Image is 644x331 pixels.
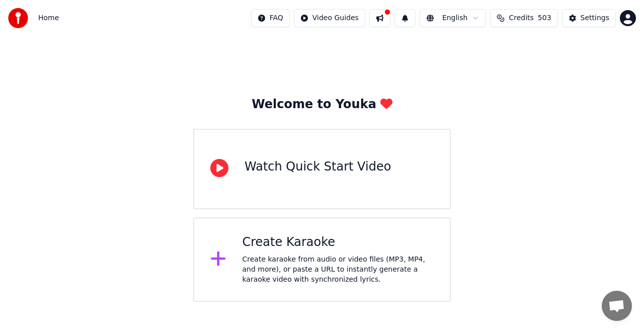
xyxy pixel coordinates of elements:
[562,9,616,27] button: Settings
[245,159,391,175] div: Watch Quick Start Video
[8,8,28,28] img: youka
[251,9,290,27] button: FAQ
[538,13,551,23] span: 503
[243,255,434,285] div: Create karaoke from audio or video files (MP3, MP4, and more), or paste a URL to instantly genera...
[581,13,609,23] div: Settings
[38,13,59,23] nav: breadcrumb
[294,9,365,27] button: Video Guides
[602,291,632,321] div: Open chat
[38,13,59,23] span: Home
[490,9,557,27] button: Credits503
[243,234,434,251] div: Create Karaoke
[252,97,392,113] div: Welcome to Youka
[509,13,533,23] span: Credits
